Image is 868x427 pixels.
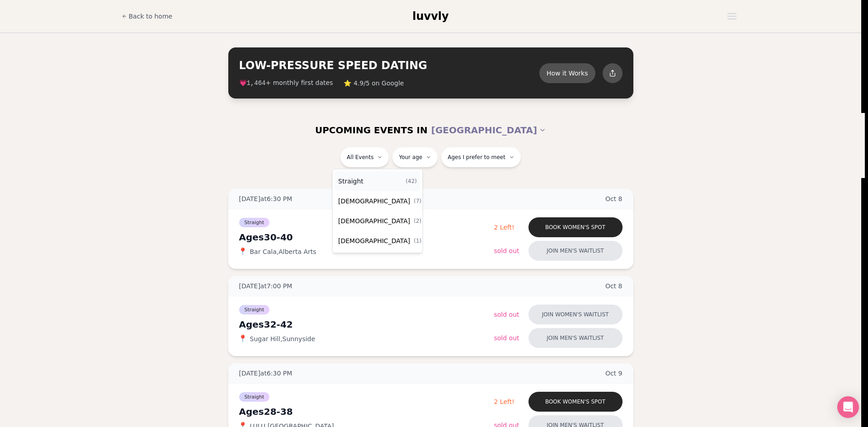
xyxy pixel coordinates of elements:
[406,178,417,185] span: ( 42 )
[338,216,410,225] span: [DEMOGRAPHIC_DATA]
[338,197,410,206] span: [DEMOGRAPHIC_DATA]
[338,236,410,245] span: [DEMOGRAPHIC_DATA]
[414,217,421,225] span: ( 2 )
[414,197,421,205] span: ( 7 )
[338,177,363,186] span: Straight
[414,237,421,244] span: ( 1 )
